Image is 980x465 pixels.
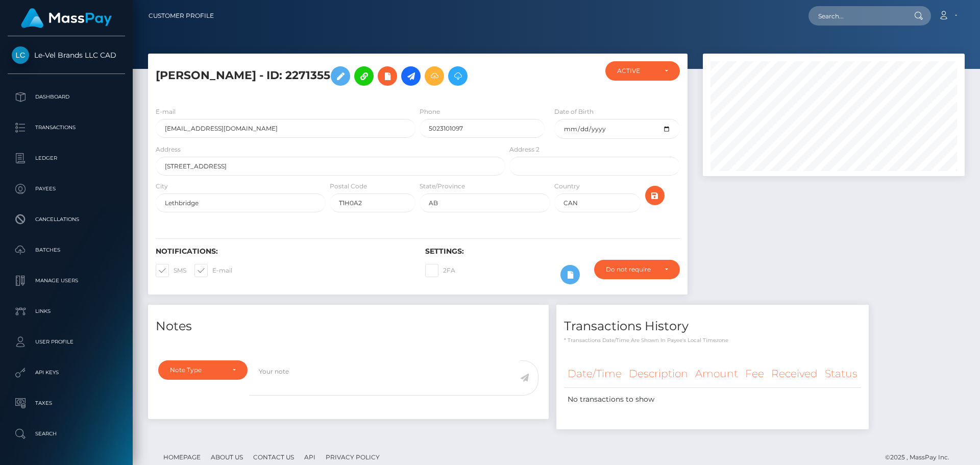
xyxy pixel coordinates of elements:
[420,107,440,116] label: Phone
[692,360,742,388] th: Amount
[8,145,125,171] a: Ledger
[768,360,821,388] th: Received
[156,264,186,277] label: SMS
[149,5,214,27] a: Customer Profile
[8,329,125,355] a: User Profile
[8,237,125,263] a: Batches
[156,107,176,116] label: E-mail
[8,176,125,202] a: Payees
[606,265,656,274] div: Do not require
[617,67,656,75] div: ACTIVE
[8,207,125,232] a: Cancellations
[300,449,320,465] a: API
[808,6,904,26] input: Search...
[12,242,121,258] p: Batches
[564,317,861,335] h4: Transactions History
[821,360,861,388] th: Status
[12,181,121,197] p: Payees
[8,299,125,324] a: Links
[249,449,298,465] a: Contact Us
[12,426,121,442] p: Search
[12,151,121,166] p: Ledger
[742,360,768,388] th: Fee
[8,115,125,140] a: Transactions
[12,46,29,64] img: Le-Vel Brands LLC CAD
[605,61,680,81] button: ACTIVE
[594,260,680,279] button: Do not require
[194,264,232,277] label: E-mail
[425,264,455,277] label: 2FA
[207,449,247,465] a: About Us
[420,182,465,191] label: State/Province
[8,84,125,110] a: Dashboard
[21,8,112,28] img: MassPay Logo
[12,304,121,319] p: Links
[509,145,540,154] label: Address 2
[322,449,384,465] a: Privacy Policy
[8,390,125,416] a: Taxes
[12,365,121,380] p: API Keys
[885,452,957,463] div: © 2025 , MassPay Inc.
[159,449,205,465] a: Homepage
[12,334,121,350] p: User Profile
[156,182,168,191] label: City
[554,182,580,191] label: Country
[8,268,125,293] a: Manage Users
[425,247,679,256] h6: Settings:
[401,66,421,86] a: Initiate Payout
[156,61,500,91] h5: [PERSON_NAME] - ID: 2271355
[564,336,861,344] p: * Transactions date/time are shown in payee's local timezone
[8,360,125,385] a: API Keys
[12,212,121,227] p: Cancellations
[170,366,224,374] div: Note Type
[330,182,367,191] label: Postal Code
[156,317,541,335] h4: Notes
[564,360,625,388] th: Date/Time
[564,388,861,411] td: No transactions to show
[156,247,410,256] h6: Notifications:
[8,51,125,60] span: Le-Vel Brands LLC CAD
[12,396,121,411] p: Taxes
[158,360,248,380] button: Note Type
[12,120,121,135] p: Transactions
[12,273,121,288] p: Manage Users
[8,421,125,447] a: Search
[156,145,181,154] label: Address
[554,107,594,116] label: Date of Birth
[12,89,121,105] p: Dashboard
[625,360,692,388] th: Description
